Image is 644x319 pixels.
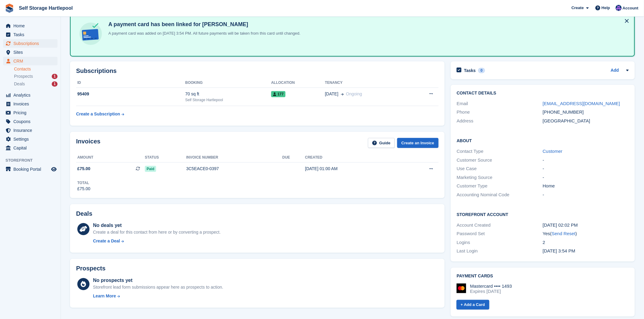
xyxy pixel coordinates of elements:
[3,39,58,48] a: menu
[76,111,120,117] div: Create a Subscription
[282,153,305,163] th: Due
[14,74,33,79] span: Prospects
[457,300,489,310] a: + Add a Card
[457,148,543,155] div: Contact Type
[13,100,50,108] span: Invoices
[457,211,629,217] h2: Storefront Account
[457,283,466,293] img: Mastercard Logo
[76,138,100,148] h2: Invoices
[13,57,50,65] span: CRM
[325,78,410,88] th: Tenancy
[77,180,90,186] div: Total
[13,91,50,99] span: Analytics
[470,283,512,289] div: Mastercard •••• 1493
[76,67,439,74] h2: Subscriptions
[76,78,185,88] th: ID
[14,66,58,72] a: Contacts
[543,248,575,253] time: 2025-07-15 14:54:04 UTC
[93,238,221,244] a: Create a Deal
[93,293,116,299] div: Learn More
[13,30,50,39] span: Tasks
[543,157,629,164] div: -
[77,166,90,172] span: £75.00
[106,30,300,36] p: A payment card was added on [DATE] 3:54 PM. All future payments will be taken from this card unti...
[602,5,610,11] span: Help
[76,210,92,217] h2: Deals
[93,229,221,235] div: Create a deal for this contact from here or by converting a prospect.
[543,109,629,116] div: [PHONE_NUMBER]
[543,149,562,154] a: Customer
[185,97,271,103] div: Self Storage Hartlepool
[305,166,401,172] div: [DATE] 01:00 AM
[13,144,50,152] span: Capital
[3,144,58,152] a: menu
[14,73,58,80] a: Prospects 1
[457,248,543,255] div: Last Login
[14,81,25,87] span: Deals
[13,126,50,135] span: Insurance
[543,222,629,229] div: [DATE] 02:02 PM
[13,22,50,30] span: Home
[5,4,14,13] img: stora-icon-8386f47178a22dfd0bd8f6a31ec36ba5ce8667c1dd55bd0f319d3a0aa187defe.svg
[470,289,512,294] div: Expires [DATE]
[14,81,58,87] a: Deals 1
[464,68,476,73] h2: Tasks
[50,166,58,173] a: Preview store
[3,117,58,126] a: menu
[3,91,58,99] a: menu
[457,191,543,198] div: Accounting Nominal Code
[3,57,58,65] a: menu
[550,231,577,236] span: ( )
[13,117,50,126] span: Coupons
[3,126,58,135] a: menu
[572,5,584,11] span: Create
[457,274,629,279] h2: Payment cards
[457,109,543,116] div: Phone
[185,78,271,88] th: Booking
[78,21,103,46] img: card-linked-ebf98d0992dc2aeb22e95c0e3c79077019eb2392cfd83c6a337811c24bc77127.svg
[478,68,485,73] div: 0
[457,230,543,237] div: Password Set
[145,166,156,172] span: Paid
[93,293,223,299] a: Learn More
[186,166,282,172] div: 3C5EACE0-0397
[543,183,629,190] div: Home
[13,135,50,143] span: Settings
[325,91,338,97] span: [DATE]
[106,21,300,28] h4: A payment card has been linked for [PERSON_NAME]
[271,78,325,88] th: Allocation
[93,284,223,290] div: Storefront lead form submissions appear here as prospects to action.
[457,165,543,172] div: Use Case
[457,157,543,164] div: Customer Source
[13,108,50,117] span: Pricing
[5,157,61,163] span: Storefront
[3,165,58,173] a: menu
[457,137,629,143] h2: About
[3,48,58,57] a: menu
[543,230,629,237] div: Yes
[271,91,285,97] span: 177
[93,238,120,244] div: Create a Deal
[3,100,58,108] a: menu
[185,91,271,97] div: 70 sq ft
[93,277,223,284] div: No prospects yet
[397,138,439,148] a: Create an Invoice
[52,81,58,87] div: 1
[3,30,58,39] a: menu
[543,239,629,246] div: 2
[145,153,186,163] th: Status
[13,39,50,48] span: Subscriptions
[3,135,58,143] a: menu
[77,186,90,192] div: £75.00
[611,67,619,74] a: Add
[543,165,629,172] div: -
[543,118,629,125] div: [GEOGRAPHIC_DATA]
[13,48,50,57] span: Sites
[457,100,543,107] div: Email
[52,74,58,79] div: 1
[346,91,362,96] span: Ongoing
[623,5,639,11] span: Account
[76,108,124,120] a: Create a Subscription
[457,91,629,96] h2: Contact Details
[616,5,622,11] img: Sean Wood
